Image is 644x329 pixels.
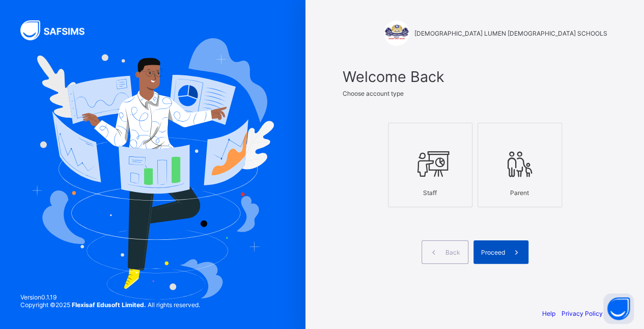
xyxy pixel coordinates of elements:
[414,30,607,37] span: [DEMOGRAPHIC_DATA] LUMEN [DEMOGRAPHIC_DATA] SCHOOLS
[20,301,200,309] span: Copyright © 2025 All rights reserved.
[343,68,607,86] span: Welcome Back
[20,293,200,301] span: Version 0.1.19
[20,20,97,40] img: SAFSIMS Logo
[483,184,556,202] div: Parent
[445,249,460,256] span: Back
[562,310,603,317] a: Privacy Policy
[394,184,467,202] div: Staff
[481,249,505,256] span: Proceed
[603,293,634,324] button: Open asap
[542,310,555,317] a: Help
[343,90,404,97] span: Choose account type
[32,38,274,299] img: Hero Image
[72,301,146,309] strong: Flexisaf Edusoft Limited.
